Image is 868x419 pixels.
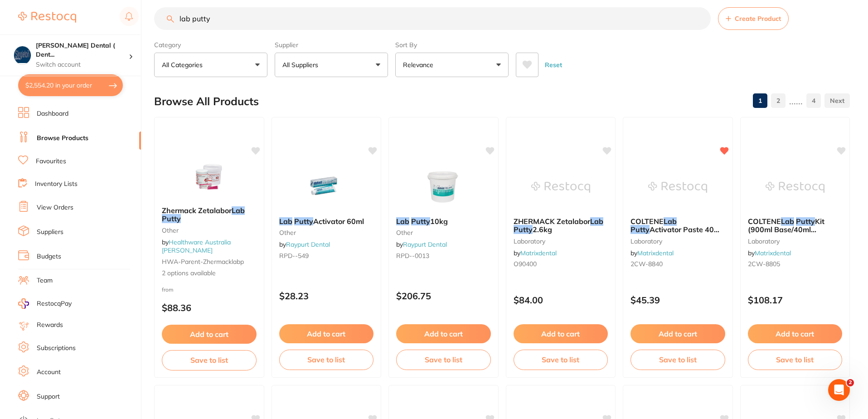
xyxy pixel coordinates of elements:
[796,217,815,226] em: Putty
[630,249,674,257] span: by
[275,41,388,49] label: Supplier
[286,240,330,248] a: Raypurt Dental
[514,217,590,226] span: ZHERMACK Zetalabor
[37,228,63,237] a: Suppliers
[162,206,257,223] b: Zhermack Zetalabor Lab Putty
[630,324,725,343] button: Add to cart
[630,295,725,305] p: $45.39
[753,92,767,110] a: 1
[279,350,374,370] button: Save to list
[396,350,491,370] button: Save to list
[279,217,292,226] em: Lab
[37,109,68,118] a: Dashboard
[396,217,409,226] em: Lab
[36,157,66,166] a: Favourites
[279,240,330,248] span: by
[395,53,509,77] button: Relevance
[396,229,491,236] small: other
[748,324,843,343] button: Add to cart
[414,165,473,210] img: Lab Putty 10kg
[36,60,129,69] p: Switch account
[232,206,245,215] em: Lab
[18,74,123,96] button: $2,554.20 in your order
[37,392,60,401] a: Support
[162,350,257,370] button: Save to list
[154,95,259,108] h2: Browse All Products
[162,258,244,266] span: HWA-parent-Zhermacklabp
[396,324,491,343] button: Add to cart
[514,324,608,343] button: Add to cart
[630,225,722,242] span: Activator Paste 40ml Tube
[755,249,791,257] a: Matrixdental
[396,240,447,248] span: by
[162,286,174,293] span: from
[35,180,78,189] a: Inventory Lists
[781,217,794,226] em: Lab
[18,7,76,28] a: Restocq Logo
[37,203,73,212] a: View Orders
[403,240,447,248] a: Raypurt Dental
[396,252,429,260] span: RPD--0013
[37,368,61,377] a: Account
[789,96,803,106] p: ......
[279,291,374,301] p: $28.23
[748,217,824,243] span: Kit (900ml Base/40ml Activator)
[514,350,608,370] button: Save to list
[735,15,781,22] span: Create Product
[748,217,781,226] span: COLTENE
[514,238,608,245] small: laboratory
[395,41,509,49] label: Sort By
[294,217,313,226] em: Putty
[279,217,374,225] b: Lab Putty Activator 60ml
[533,225,552,234] span: 2.6kg
[279,229,374,236] small: other
[514,225,533,234] em: Putty
[630,217,725,234] b: COLTENE Lab Putty Activator Paste 40ml Tube
[162,269,257,278] span: 2 options available
[37,299,72,308] span: RestocqPay
[275,53,388,77] button: All Suppliers
[18,12,76,23] img: Restocq Logo
[279,324,374,343] button: Add to cart
[637,249,674,257] a: Matrixdental
[520,249,557,257] a: Matrixdental
[162,238,231,254] a: Healthware Australia [PERSON_NAME]
[590,217,603,226] em: Lab
[37,252,61,261] a: Budgets
[14,46,31,63] img: Singleton Dental ( DentalTown 8 Pty Ltd)
[154,7,711,30] input: Search Products
[430,217,448,226] span: 10kg
[162,227,257,234] small: other
[630,217,664,226] span: COLTENE
[630,260,663,268] span: 2CW-8840
[514,249,557,257] span: by
[162,60,206,69] p: All Categories
[154,53,267,77] button: All Categories
[282,60,322,69] p: All Suppliers
[630,238,725,245] small: laboratory
[37,344,76,353] a: Subscriptions
[36,41,129,59] h4: Singleton Dental ( DentalTown 8 Pty Ltd)
[766,165,824,210] img: COLTENE Lab Putty Kit (900ml Base/40ml Activator)
[630,350,725,370] button: Save to list
[748,295,843,305] p: $108.17
[748,238,843,245] small: laboratory
[396,291,491,301] p: $206.75
[162,238,231,254] span: by
[162,206,232,215] span: Zhermack Zetalabor
[162,214,181,223] em: Putty
[18,298,29,309] img: RestocqPay
[18,298,72,309] a: RestocqPay
[847,379,854,386] span: 2
[664,217,677,226] em: Lab
[748,217,843,234] b: COLTENE Lab Putty Kit (900ml Base/40ml Activator)
[542,53,565,77] button: Reset
[297,165,356,210] img: Lab Putty Activator 60ml
[279,252,309,260] span: RPD--549
[396,217,491,225] b: Lab Putty 10kg
[179,154,238,199] img: Zhermack Zetalabor Lab Putty
[718,7,789,30] button: Create Product
[748,260,780,268] span: 2CW-8805
[531,165,590,210] img: ZHERMACK Zetalabor Lab Putty 2.6kg
[648,165,707,210] img: COLTENE Lab Putty Activator Paste 40ml Tube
